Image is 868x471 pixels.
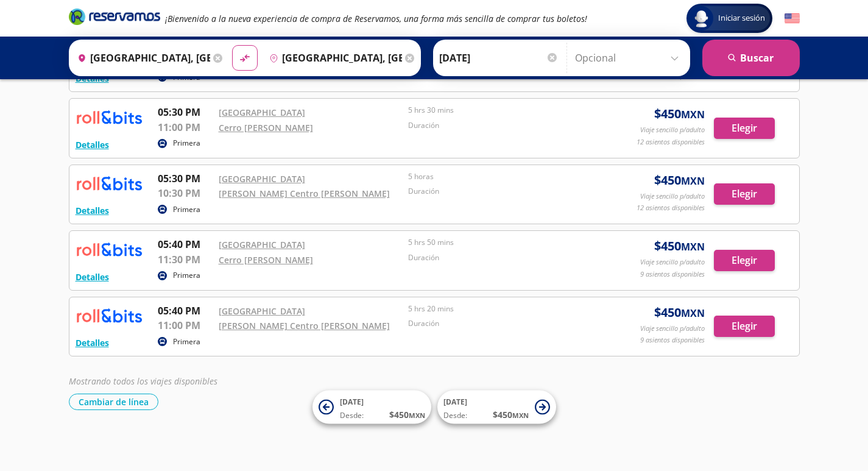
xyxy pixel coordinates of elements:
[575,43,684,73] input: Opcional
[654,303,705,322] span: $ 450
[389,408,425,421] span: $ 450
[76,171,143,196] img: RESERVAMOS
[408,186,592,197] p: Duración
[76,271,109,283] button: Detalles
[713,12,770,24] span: Iniciar sesión
[640,269,705,280] p: 9 asientos disponibles
[408,237,592,248] p: 5 hrs 50 mins
[312,391,431,424] button: [DATE]Desde:$450MXN
[76,336,109,349] button: Detalles
[264,43,402,73] input: Buscar Destino
[76,105,143,129] img: RESERVAMOS
[681,306,705,320] small: MXN
[219,239,305,250] a: [GEOGRAPHIC_DATA]
[408,252,592,263] p: Duración
[443,397,467,407] span: [DATE]
[173,270,200,281] p: Primera
[408,105,592,116] p: 5 hrs 30 mins
[654,237,705,255] span: $ 450
[714,250,775,271] button: Elegir
[702,40,800,76] button: Buscar
[76,303,143,328] img: RESERVAMOS
[640,257,705,267] p: Viaje sencillo p/adulto
[340,410,364,421] span: Desde:
[158,186,213,200] p: 10:30 PM
[158,318,213,333] p: 11:00 PM
[408,318,592,329] p: Duración
[714,316,775,337] button: Elegir
[681,108,705,121] small: MXN
[76,138,109,151] button: Detalles
[158,252,213,267] p: 11:30 PM
[408,120,592,131] p: Duración
[158,105,213,119] p: 05:30 PM
[637,203,705,213] p: 12 asientos disponibles
[654,171,705,189] span: $ 450
[173,336,200,347] p: Primera
[158,303,213,318] p: 05:40 PM
[219,173,305,185] a: [GEOGRAPHIC_DATA]
[173,204,200,215] p: Primera
[219,320,390,331] a: [PERSON_NAME] Centro [PERSON_NAME]
[69,394,158,410] button: Cambiar de línea
[69,375,217,387] em: Mostrando todos los viajes disponibles
[493,408,529,421] span: $ 450
[173,138,200,149] p: Primera
[785,11,800,26] button: English
[640,125,705,135] p: Viaje sencillo p/adulto
[681,240,705,253] small: MXN
[219,188,390,199] a: [PERSON_NAME] Centro [PERSON_NAME]
[219,305,305,317] a: [GEOGRAPHIC_DATA]
[340,397,364,407] span: [DATE]
[409,411,425,420] small: MXN
[512,411,529,420] small: MXN
[69,7,160,29] a: Brand Logo
[714,118,775,139] button: Elegir
[158,171,213,186] p: 05:30 PM
[76,204,109,217] button: Detalles
[219,254,313,266] a: Cerro [PERSON_NAME]
[69,7,160,26] i: Brand Logo
[637,137,705,147] p: 12 asientos disponibles
[219,107,305,118] a: [GEOGRAPHIC_DATA]
[408,171,592,182] p: 5 horas
[408,303,592,314] p: 5 hrs 20 mins
[219,122,313,133] a: Cerro [PERSON_NAME]
[439,43,559,73] input: Elegir Fecha
[640,335,705,345] p: 9 asientos disponibles
[76,237,143,261] img: RESERVAMOS
[72,43,210,73] input: Buscar Origen
[714,183,775,205] button: Elegir
[437,391,556,424] button: [DATE]Desde:$450MXN
[443,410,467,421] span: Desde:
[640,324,705,334] p: Viaje sencillo p/adulto
[640,191,705,202] p: Viaje sencillo p/adulto
[681,174,705,188] small: MXN
[158,237,213,252] p: 05:40 PM
[165,13,587,24] em: ¡Bienvenido a la nueva experiencia de compra de Reservamos, una forma más sencilla de comprar tus...
[654,105,705,123] span: $ 450
[158,120,213,135] p: 11:00 PM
